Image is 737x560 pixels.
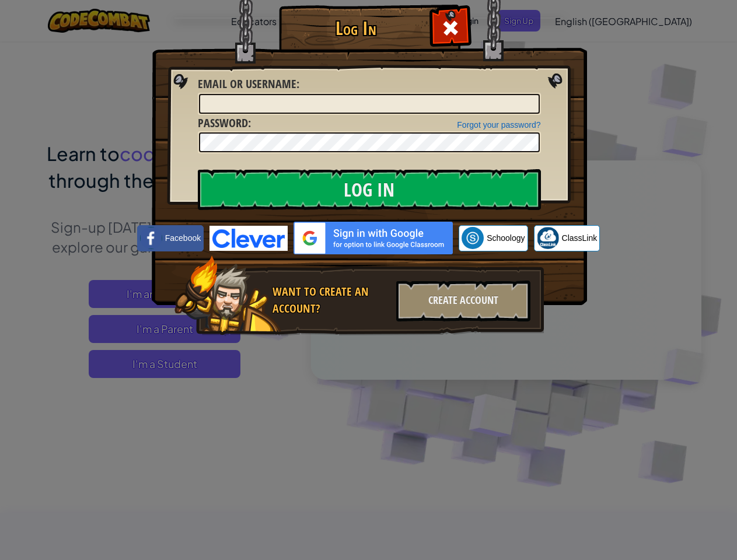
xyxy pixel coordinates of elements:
[294,222,453,254] img: gplus_sso_button2.svg
[396,281,530,321] div: Create Account
[198,115,251,132] label: :
[209,226,288,251] img: clever-logo-blue.png
[198,76,299,93] label: :
[562,232,598,244] span: ClassLink
[198,76,296,92] span: Email or Username
[462,227,484,249] img: schoology.png
[282,18,431,38] h1: Log In
[165,232,201,244] span: Facebook
[273,283,389,317] div: Want to create an account?
[198,169,541,210] input: Log In
[537,227,559,249] img: classlink-logo-small.png
[487,232,525,244] span: Schoology
[457,120,540,129] a: Forgot your password?
[198,115,248,131] span: Password
[140,227,162,249] img: facebook_small.png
